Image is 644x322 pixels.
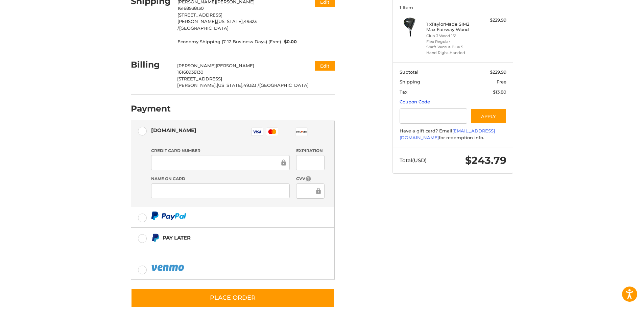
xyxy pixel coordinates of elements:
[426,44,478,50] li: Shaft Ventus Blue 5
[426,33,478,39] li: Club 3 Wood 15°
[400,128,495,140] a: [EMAIL_ADDRESS][DOMAIN_NAME]
[400,79,420,84] span: Shipping
[400,69,419,75] span: Subtotal
[296,148,324,154] label: Expiration
[493,89,506,95] span: $13.80
[400,99,430,104] a: Coupon Code
[259,82,309,88] span: [GEOGRAPHIC_DATA]
[131,288,335,307] button: Place Order
[465,154,506,167] span: $243.79
[400,157,427,164] span: Total (USD)
[177,63,216,68] span: [PERSON_NAME]
[177,19,217,24] span: [PERSON_NAME],
[480,17,506,24] div: $229.99
[400,128,506,141] div: Have a gift card? Email for redemption info.
[217,82,243,88] span: [US_STATE],
[131,59,170,70] h2: Billing
[151,233,160,242] img: Pay Later icon
[177,76,222,81] span: [STREET_ADDRESS]
[426,50,478,56] li: Hand Right-Handed
[296,176,324,182] label: CVV
[131,103,171,114] h2: Payment
[151,264,186,272] img: PayPal icon
[177,39,281,45] span: Economy Shipping (7-12 Business Days) (Free)
[151,125,196,136] div: [DOMAIN_NAME]
[400,89,407,95] span: Tax
[163,232,292,243] div: Pay Later
[151,148,290,154] label: Credit Card Number
[177,5,204,11] span: 16168938130
[426,39,478,45] li: Flex Regular
[588,304,644,322] iframe: Google Customer Reviews
[217,19,244,24] span: [US_STATE],
[400,108,468,124] input: Gift Certificate or Coupon Code
[400,5,506,10] h3: 1 Item
[151,176,290,182] label: Name on Card
[490,69,506,75] span: $229.99
[177,19,257,31] span: 49323 /
[151,245,292,251] iframe: PayPal Message 1
[177,12,222,18] span: [STREET_ADDRESS]
[497,79,506,84] span: Free
[315,61,335,71] button: Edit
[177,69,204,75] span: 16168938130
[243,82,259,88] span: 49323 /
[216,63,254,68] span: [PERSON_NAME]
[179,25,229,31] span: [GEOGRAPHIC_DATA]
[426,21,478,32] h4: 1 x TaylorMade SIM2 Max Fairway Wood
[151,212,186,220] img: PayPal icon
[177,82,217,88] span: [PERSON_NAME],
[471,108,506,124] button: Apply
[281,39,297,45] span: $0.00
